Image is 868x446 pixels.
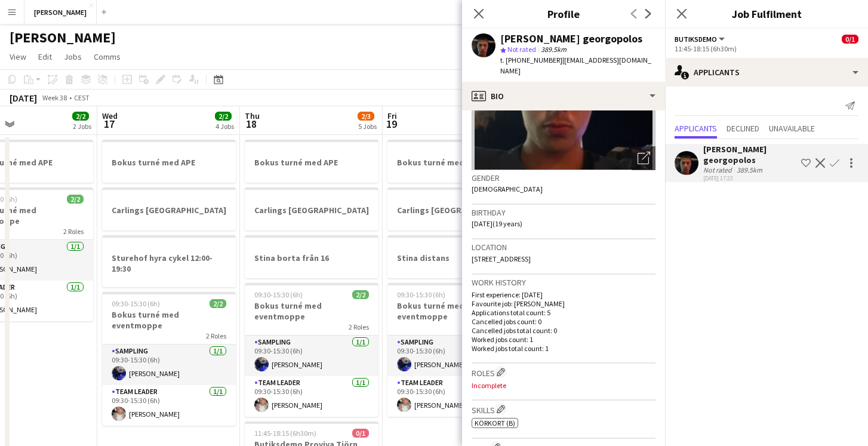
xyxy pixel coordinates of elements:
span: 17 [100,117,118,131]
span: 2/2 [210,299,226,308]
span: [DEMOGRAPHIC_DATA] [472,184,543,193]
span: [STREET_ADDRESS] [472,254,531,263]
app-card-role: Team Leader1/109:30-15:30 (6h)[PERSON_NAME] [245,376,378,417]
app-job-card: 09:30-15:30 (6h)2/2Bokus turné med eventmoppe2 RolesSampling1/109:30-15:30 (6h)[PERSON_NAME]Team ... [102,292,236,426]
app-job-card: Carlings [GEOGRAPHIC_DATA] [245,187,378,230]
span: Edit [38,51,52,62]
div: [PERSON_NAME] georgopolos [500,33,642,44]
button: [PERSON_NAME] [24,1,97,24]
div: Bio [462,82,665,110]
app-job-card: Sturehof hyra cykel 12:00-19:30 [102,235,236,287]
app-job-card: Bokus turné med APE [245,140,378,183]
span: Butiksdemo [675,35,717,44]
span: [DATE] (19 years) [472,219,522,228]
span: 0/1 [352,429,369,438]
a: Jobs [59,49,87,64]
p: Incomplete [472,381,655,390]
app-card-role: Team Leader1/109:30-15:30 (6h)[PERSON_NAME] [102,385,236,426]
span: Week 38 [39,93,69,102]
h3: Bokus turné med eventmoppe [245,300,378,322]
app-job-card: Carlings [GEOGRAPHIC_DATA] [387,187,521,230]
h3: Stina borta från 16 [245,253,378,263]
a: View [5,49,31,64]
app-job-card: Bokus turné med APE [387,140,521,183]
span: 09:30-15:30 (6h) [397,290,445,299]
span: Fri [387,110,397,121]
span: 2/3 [358,112,374,121]
span: 2 Roles [206,331,226,340]
div: Not rated [703,165,734,174]
p: Worked jobs count: 1 [472,335,655,344]
span: Not rated [507,45,536,54]
div: CEST [74,93,90,102]
span: 18 [243,117,260,131]
button: Butiksdemo [675,35,727,44]
div: Open photos pop-in [632,146,655,170]
h3: Gender [472,173,655,183]
span: t. [PHONE_NUMBER] [500,56,562,64]
h3: Skills [472,403,655,416]
span: 2 Roles [63,227,84,236]
app-card-role: Sampling1/109:30-15:30 (6h)[PERSON_NAME] [102,345,236,385]
span: 2/2 [67,195,84,204]
h3: Carlings [GEOGRAPHIC_DATA] [102,205,236,216]
h3: Birthday [472,207,655,218]
a: Edit [33,49,57,64]
h3: Roles [472,366,655,379]
h3: Carlings [GEOGRAPHIC_DATA] [387,205,521,216]
h3: Bokus turné med eventmoppe [102,309,236,331]
h1: [PERSON_NAME] [10,29,116,47]
h3: Profile [462,6,665,21]
div: 4 Jobs [216,122,234,131]
p: Worked jobs total count: 1 [472,344,655,353]
app-card-role: Sampling1/109:30-15:30 (6h)[PERSON_NAME] [387,336,521,376]
span: Comms [94,51,121,62]
span: Declined [727,124,759,133]
div: 2 Jobs [73,122,91,131]
h3: Stina distans [387,253,521,263]
p: Applications total count: 5 [472,308,655,317]
div: 11:45-18:15 (6h30m) [675,44,858,53]
app-card-role: Team Leader1/109:30-15:30 (6h)[PERSON_NAME] [387,376,521,417]
span: 389.5km [538,45,569,54]
h3: Work history [472,277,655,288]
h3: Carlings [GEOGRAPHIC_DATA] [245,205,378,216]
span: 2/2 [352,290,369,299]
app-job-card: 09:30-15:30 (6h)2/2Bokus turné med eventmoppe2 RolesSampling1/109:30-15:30 (6h)[PERSON_NAME]Team ... [245,283,378,417]
span: Applicants [675,124,717,133]
div: Applicants [665,58,868,87]
h3: Bokus turné med APE [102,157,236,168]
app-job-card: 09:30-15:30 (6h)2/2Bokus turné med eventmoppe2 RolesSampling1/109:30-15:30 (6h)[PERSON_NAME]Team ... [387,283,521,417]
span: 2 Roles [349,322,369,331]
app-job-card: Carlings [GEOGRAPHIC_DATA] [102,187,236,230]
div: [PERSON_NAME] georgopolos [703,144,796,165]
p: First experience: [DATE] [472,290,655,299]
h3: Bokus turné med APE [387,157,521,168]
span: 2/2 [72,112,89,121]
app-job-card: Stina distans [387,235,521,278]
span: 0/1 [842,35,858,44]
h3: Location [472,242,655,253]
h3: Sturehof hyra cykel 12:00-19:30 [102,253,236,274]
a: Comms [89,49,125,64]
span: 2/2 [215,112,232,121]
div: 5 Jobs [358,122,377,131]
div: [DATE] [10,92,37,104]
span: | [EMAIL_ADDRESS][DOMAIN_NAME] [500,56,651,75]
span: Jobs [64,51,82,62]
span: Wed [102,110,118,121]
span: 09:30-15:30 (6h) [254,290,303,299]
div: Bokus turné med APE [102,140,236,183]
p: Favourite job: [PERSON_NAME] [472,299,655,308]
span: 09:30-15:30 (6h) [112,299,160,308]
app-job-card: Stina borta från 16 [245,235,378,278]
